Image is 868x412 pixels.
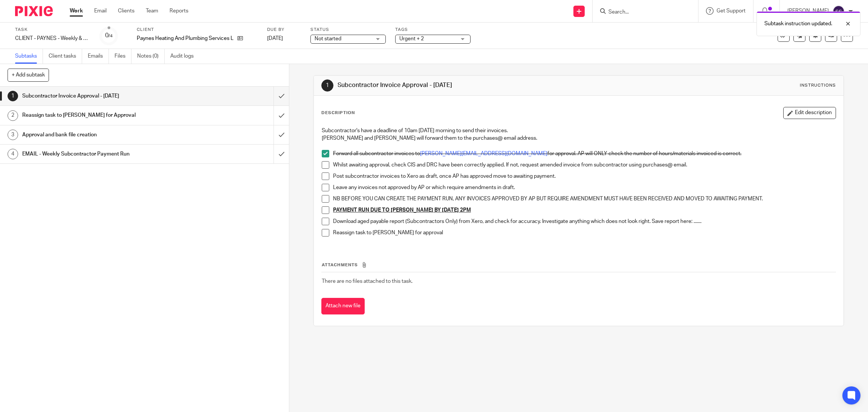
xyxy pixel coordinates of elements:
[333,161,836,169] p: Whilst awaiting approval, check CIS and DRC have been correctly applied. If not, request amended ...
[108,34,113,38] small: /4
[115,49,131,64] a: Files
[8,110,18,121] div: 2
[399,36,424,41] span: Urgent + 2
[800,82,836,89] div: Instructions
[267,36,283,41] span: [DATE]
[49,49,82,64] a: Client tasks
[395,27,471,33] label: Tags
[322,279,413,284] span: There are no files attached to this task.
[105,31,113,40] div: 0
[146,7,158,15] a: Team
[15,27,90,33] label: Task
[333,229,836,237] p: Reassign task to [PERSON_NAME] for approval
[94,7,107,15] a: Email
[118,7,134,15] a: Clients
[88,49,109,64] a: Emails
[170,49,199,64] a: Audit logs
[170,7,188,15] a: Reports
[333,150,836,157] p: Forward all subcontractor invoices to for approval. AP will ONLY check the number of hours/materi...
[322,263,358,267] span: Attachments
[322,127,836,134] p: Subcontractor's have a deadline of 10am [DATE] morning to send their invoices.
[8,91,18,101] div: 1
[833,5,845,17] img: svg%3E
[137,27,258,33] label: Client
[70,7,83,15] a: Work
[15,35,90,42] div: CLIENT - PAYNES - Weekly &amp; Subcontractor Payment Run
[764,20,832,27] p: Subtask instruction updated.
[333,172,836,180] p: Post subcontractor invoices to Xero as draft, once AP has approved move to awaiting payment.
[137,49,165,64] a: Notes (0)
[420,151,547,156] a: [PERSON_NAME][EMAIL_ADDRESS][DOMAIN_NAME]
[333,218,836,225] p: Download aged payable report (Subcontractors Only) from Xero, and check for accuracy. Investigate...
[333,195,836,203] p: NB BEFORE YOU CAN CREATE THE PAYMENT RUN, ANY INVOICES APPROVED BY AP BUT REQUIRE AMENDMENT MUST ...
[22,90,185,102] h1: Subcontractor Invoice Approval - [DATE]
[22,129,185,140] h1: Approval and bank file creation
[333,208,471,213] u: PAYMENT RUN DUE TO [PERSON_NAME] BY [DATE] 2PM
[321,79,333,92] div: 1
[22,110,185,121] h1: Reassign task to [PERSON_NAME] for Approval
[267,27,301,33] label: Due by
[322,134,836,142] p: [PERSON_NAME] and [PERSON_NAME] will forward them to the purchases@ email address.
[15,35,90,42] div: CLIENT - PAYNES - Weekly & Subcontractor Payment Run
[8,149,18,159] div: 4
[15,6,53,16] img: Pixie
[137,35,234,42] p: Paynes Heating And Plumbing Services Limited
[310,27,386,33] label: Status
[8,130,18,140] div: 3
[315,36,341,41] span: Not started
[321,298,365,315] button: Attach new file
[22,148,185,160] h1: EMAIL - Weekly Subcontractor Payment Run
[321,110,355,116] p: Description
[8,69,49,81] button: + Add subtask
[15,49,43,64] a: Subtasks
[333,184,836,191] p: Leave any invoices not approved by AP or which require amendments in draft.
[338,81,595,89] h1: Subcontractor Invoice Approval - [DATE]
[783,107,836,119] button: Edit description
